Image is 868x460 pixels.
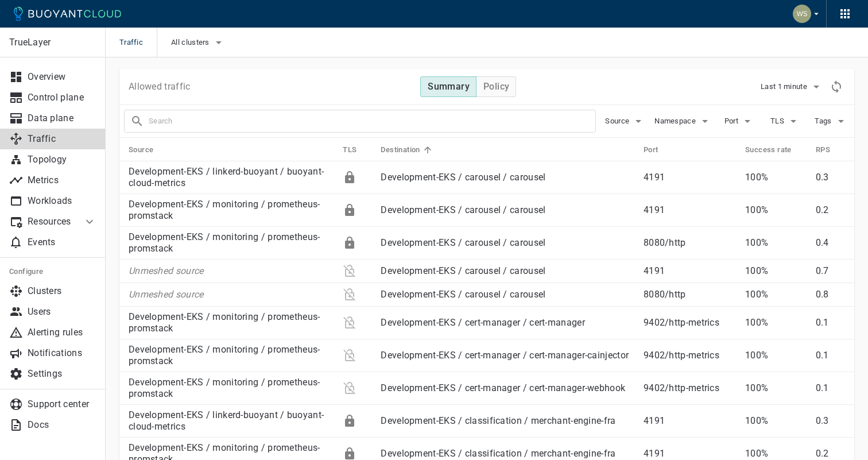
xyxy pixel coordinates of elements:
span: Namespace [654,117,698,126]
img: Weichung Shaw [793,5,811,23]
p: 9402 / http-metrics [644,317,736,328]
p: Resources [28,216,73,227]
p: Traffic [28,133,96,145]
p: 0.3 [816,172,845,183]
p: Allowed traffic [129,81,191,92]
h5: Source [129,145,153,154]
span: Success rate [745,145,807,155]
p: Notifications [28,347,96,359]
p: Docs [28,419,96,431]
a: Development-EKS / monitoring / prometheus-promstack [129,311,320,334]
p: 100% [745,265,807,277]
div: Plaintext [343,381,356,395]
a: Development-EKS / linkerd-buoyant / buoyant-cloud-metrics [129,166,324,188]
a: Development-EKS / cert-manager / cert-manager-webhook [381,382,625,393]
p: 0.3 [816,415,845,427]
p: 4191 [644,265,736,277]
p: Clusters [28,285,96,297]
div: Refresh metrics [828,78,845,95]
p: 0.1 [816,382,845,394]
a: Development-EKS / monitoring / prometheus-promstack [129,231,320,254]
p: 0.8 [816,289,845,300]
button: Source [605,113,645,130]
span: Destination [381,145,435,155]
p: Metrics [28,175,96,186]
p: 100% [745,382,807,394]
div: Plaintext [343,316,356,330]
a: Development-EKS / carousel / carousel [381,237,545,248]
span: Port [724,117,741,126]
p: 9402 / http-metrics [644,350,736,361]
p: 4191 [644,415,736,427]
p: 100% [745,350,807,361]
p: 100% [745,172,807,183]
div: Plaintext [343,264,356,278]
span: RPS [816,145,845,155]
span: TLS [343,145,371,155]
a: Development-EKS / monitoring / prometheus-promstack [129,377,320,399]
p: 100% [745,448,807,459]
button: Summary [420,76,476,97]
p: Alerting rules [28,327,96,338]
button: Port [721,113,758,130]
p: Unmeshed source [129,265,334,277]
span: All clusters [171,38,212,47]
p: Support center [28,399,96,410]
p: Workloads [28,195,96,207]
button: Last 1 minute [761,78,823,95]
a: Development-EKS / carousel / carousel [381,204,545,215]
p: Settings [28,368,96,380]
button: All clusters [171,34,226,51]
p: 100% [745,289,807,300]
h5: RPS [816,145,830,154]
p: 9402 / http-metrics [644,382,736,394]
div: Plaintext [343,349,356,362]
span: Tags [815,117,834,126]
button: Tags [813,113,850,130]
p: 100% [745,204,807,216]
p: 4191 [644,172,736,183]
p: 0.1 [816,350,845,361]
a: Development-EKS / cert-manager / cert-manager-cainjector [381,350,629,361]
span: Last 1 minute [761,82,809,91]
a: Development-EKS / carousel / carousel [381,289,545,300]
p: 8080 / http [644,237,736,249]
span: Source [129,145,168,155]
p: Topology [28,154,96,165]
span: Traffic [119,28,157,57]
p: 8080 / http [644,289,736,300]
div: Plaintext [343,288,356,301]
a: Development-EKS / monitoring / prometheus-promstack [129,344,320,366]
p: Users [28,306,96,318]
p: 4191 [644,204,736,216]
h5: TLS [343,145,356,154]
p: 4191 [644,448,736,459]
p: Control plane [28,92,96,103]
h5: Destination [381,145,420,154]
a: Development-EKS / monitoring / prometheus-promstack [129,199,320,221]
a: Development-EKS / carousel / carousel [381,172,545,183]
p: Data plane [28,113,96,124]
h5: Configure [9,267,96,276]
a: Development-EKS / linkerd-buoyant / buoyant-cloud-metrics [129,409,324,432]
p: 0.2 [816,448,845,459]
h4: Policy [483,81,509,92]
p: 100% [745,317,807,328]
button: Policy [476,76,516,97]
a: Development-EKS / classification / merchant-engine-fra [381,448,615,459]
h5: Success rate [745,145,792,154]
p: 100% [745,237,807,249]
p: Events [28,237,96,248]
span: Source [605,117,631,126]
a: Development-EKS / classification / merchant-engine-fra [381,415,615,426]
h4: Summary [428,81,470,92]
button: Namespace [654,113,712,130]
input: Search [149,113,595,129]
p: 100% [745,415,807,427]
p: Unmeshed source [129,289,334,300]
button: TLS [767,113,804,130]
span: TLS [770,117,786,126]
span: Port [644,145,673,155]
p: 0.4 [816,237,845,249]
p: Overview [28,71,96,83]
